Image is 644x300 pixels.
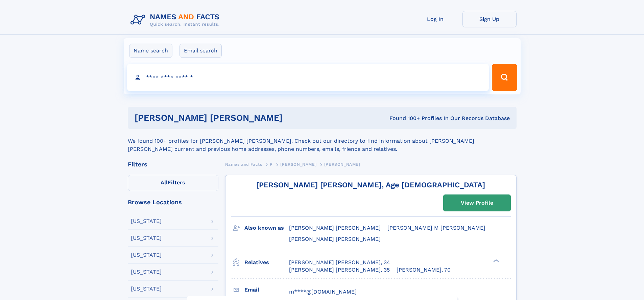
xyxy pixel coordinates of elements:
[128,175,218,191] label: Filters
[289,236,381,242] span: [PERSON_NAME] [PERSON_NAME]
[397,266,451,274] a: [PERSON_NAME], 70
[129,44,172,58] label: Name search
[256,181,485,189] a: [PERSON_NAME] [PERSON_NAME], Age [DEMOGRAPHIC_DATA]
[128,161,218,167] div: Filters
[270,162,273,167] span: P
[289,259,390,266] a: [PERSON_NAME] [PERSON_NAME], 34
[492,64,517,91] button: Search Button
[128,199,218,205] div: Browse Locations
[135,114,336,122] h1: [PERSON_NAME] [PERSON_NAME]
[128,11,225,29] img: Logo Names and Facts
[461,195,493,211] div: View Profile
[280,162,316,167] span: [PERSON_NAME]
[244,284,289,296] h3: Email
[336,115,510,122] div: Found 100+ Profiles In Our Records Database
[244,257,289,268] h3: Relatives
[161,179,168,186] span: All
[127,64,489,91] input: search input
[492,258,500,263] div: ❯
[244,222,289,234] h3: Also known as
[289,266,390,274] a: [PERSON_NAME] [PERSON_NAME], 35
[131,269,162,275] div: [US_STATE]
[131,218,162,224] div: [US_STATE]
[387,225,485,231] span: [PERSON_NAME] M [PERSON_NAME]
[324,162,360,167] span: [PERSON_NAME]
[462,11,517,27] a: Sign Up
[131,252,162,258] div: [US_STATE]
[131,286,162,292] div: [US_STATE]
[444,195,510,211] a: View Profile
[280,160,316,168] a: [PERSON_NAME]
[289,225,381,231] span: [PERSON_NAME] [PERSON_NAME]
[408,11,462,27] a: Log In
[128,129,517,153] div: We found 100+ profiles for [PERSON_NAME] [PERSON_NAME]. Check out our directory to find informati...
[270,160,273,168] a: P
[225,160,262,168] a: Names and Facts
[131,235,162,241] div: [US_STATE]
[180,44,222,58] label: Email search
